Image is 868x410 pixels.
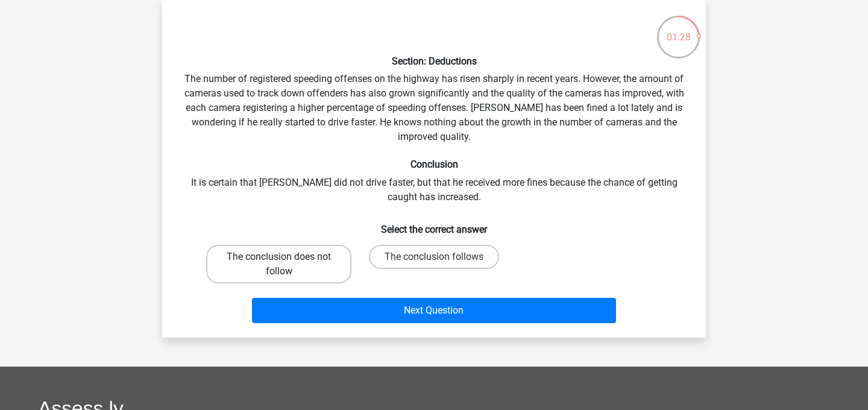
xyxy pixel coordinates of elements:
button: Next Question [252,298,617,323]
h6: Conclusion [181,159,687,170]
div: 01:28 [656,14,701,45]
h6: Select the correct answer [181,214,687,235]
label: The conclusion does not follow [206,245,351,283]
div: The number of registered speeding offenses on the highway has risen sharply in recent years. Howe... [167,10,701,328]
label: The conclusion follows [369,245,499,269]
h6: Section: Deductions [181,55,687,67]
